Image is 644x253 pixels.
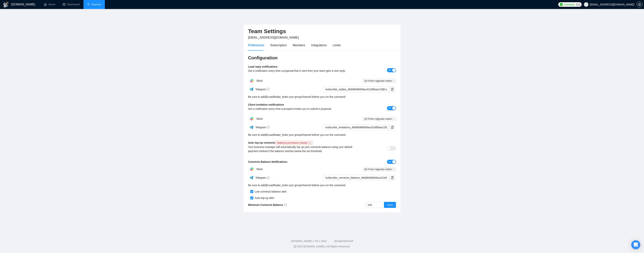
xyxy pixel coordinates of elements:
[248,203,287,206] b: Minimum Connects Balance
[637,3,643,6] a: setting
[248,141,314,144] b: Auto top-up connects
[389,88,395,91] span: copy
[248,115,256,122] img: hpQkSZIkSZIkSZIkSZIkSZIkSZIkSZIkSZIkSZIkSZIkSZIkSZIkSZIkSZIkSZIkSZIkSZIkSZIkSZIkSZIkSZIkSZIkSZIkS...
[44,3,55,6] a: homeHome
[248,133,396,137] div: Be sure to add to your group/channel before you run the command
[637,1,643,7] button: setting
[309,142,311,144] span: info-circle
[311,43,327,48] div: Integrations
[3,245,641,249] div: 2025 [DOMAIN_NAME] | All Rights Reserved.
[393,118,394,120] span: close
[393,168,394,170] span: close
[585,3,587,6] span: user
[334,240,353,243] a: @vadymhimself
[248,145,359,153] div: Your business manager will automatically top up your connects balance using your default payment ...
[392,146,395,150] span: Off
[388,160,391,164] span: On
[256,79,263,82] span: Slack
[267,176,270,179] span: info-circle
[248,28,396,35] h2: Team Settings
[275,141,313,145] span: Additional permissions needed.
[388,106,391,110] span: On
[265,133,286,137] a: @LeadRadar_bot
[248,160,287,163] b: Connects Balance Notifications
[284,204,287,206] span: info-circle
[248,43,264,48] div: Preferences
[249,125,254,130] img: ww3wtPAAAAAElFTkSuQmCC
[387,203,393,207] span: Save
[265,95,286,99] a: @LeadRadar_bot
[363,117,396,121] span: QA Fiction #gigradar-replies
[631,240,640,249] div: Open Intercom Messenger
[248,165,256,173] img: hpQkSZIkSZIkSZIkSZIkSZIkSZIkSZIkSZIkSZIkSZIkSZIkSZIkSZIkSZIkSZIkSZIkSZIkSZIkSZIkSZIkSZIkSZIkSZIkS...
[248,107,359,111] div: Get a notification every time a prospect invites you to submit a proposal.
[267,126,270,128] span: info-circle
[256,168,263,171] span: Slack
[248,103,284,106] b: Client invitation notifications
[249,87,254,92] img: ww3wtPAAAAAElFTkSuQmCC
[248,36,299,39] span: [EMAIL_ADDRESS][DOMAIN_NAME]
[388,68,391,72] span: On
[363,79,396,83] span: QA Fiction #gigradar-replies
[293,43,305,48] div: Members
[248,65,277,68] b: Lead reply notifications
[87,3,101,6] a: searchScanner
[560,3,563,6] img: upwork-logo.png
[267,88,270,90] span: info-circle
[389,86,395,92] button: copy
[249,175,254,180] img: ww3wtPAAAAAElFTkSuQmCC
[63,3,80,6] a: dashboardDashboard
[248,183,396,187] div: Be sure to add to your group/channel before you run the command
[389,176,395,179] span: copy
[333,43,341,48] div: Limits
[389,175,395,181] button: copy
[389,124,395,130] button: copy
[255,88,270,91] span: Telegram
[248,55,396,61] h3: Configuration
[384,202,396,208] button: Save
[294,245,296,248] span: copyright
[393,80,394,82] span: close
[255,126,270,129] span: Telegram
[270,43,287,48] div: Subscription
[255,176,270,179] span: Telegram
[253,190,287,194] div: Low connects balance alert
[265,183,286,187] a: @LeadRadar_bot
[248,95,396,99] div: Be sure to add to your group/channel before you run the command
[389,126,395,129] span: copy
[637,3,642,6] span: setting
[564,2,575,7] span: Connects:
[253,196,274,200] div: Auto top-up alert
[291,240,327,243] a: [DOMAIN_NAME] 1.26.1 (dev)
[3,2,9,8] img: logo
[363,167,396,171] span: QA Fiction #gigradar-replies
[576,2,580,7] span: 111
[256,117,263,120] span: Slack
[248,69,359,73] div: Get a notification every time a proposal that is sent from your team gets a new reply.
[248,77,256,84] img: hpQkSZIkSZIkSZIkSZIkSZIkSZIkSZIkSZIkSZIkSZIkSZIkSZIkSZIkSZIkSZIkSZIkSZIkSZIkSZIkSZIkSZIkSZIkSZIkS...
